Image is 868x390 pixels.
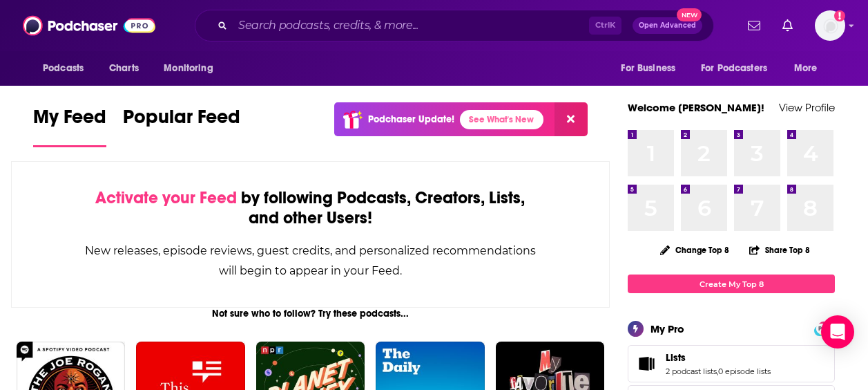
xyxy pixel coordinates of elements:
[109,59,139,78] span: Charts
[779,101,835,114] a: View Profile
[11,308,610,319] div: Not sure who to follow? Try these podcasts...
[666,351,686,364] span: Lists
[692,55,787,82] button: open menu
[368,113,454,125] p: Podchaser Update!
[650,322,684,335] div: My Pro
[33,105,106,137] span: My Feed
[666,366,717,376] a: 2 podcast lists
[123,105,240,147] a: Popular Feed
[233,15,589,37] input: Search podcasts, credits, & more...
[718,366,771,376] a: 0 episode lists
[666,351,771,364] a: Lists
[33,55,102,82] button: open menu
[123,105,240,137] span: Popular Feed
[195,10,714,41] div: Search podcasts, credits, & more...
[95,187,237,208] span: Activate your Feed
[460,110,543,129] a: See What's New
[742,14,766,37] a: Show notifications dropdown
[633,354,660,373] a: Lists
[816,324,833,334] span: PRO
[621,59,675,78] span: For Business
[81,241,540,281] div: New releases, episode reviews, guest credits, and personalized recommendations will begin to appe...
[701,59,767,78] span: For Podcasters
[652,241,737,259] button: Change Top 8
[23,12,155,39] img: Podchaser - Follow, Share and Rate Podcasts
[815,10,845,41] img: User Profile
[794,59,818,78] span: More
[81,188,540,228] div: by following Podcasts, Creators, Lists, and other Users!
[628,101,764,114] a: Welcome [PERSON_NAME]!
[628,275,835,293] a: Create My Top 8
[815,10,845,41] span: Logged in as molly.burgoyne
[677,8,702,21] span: New
[33,105,106,147] a: My Feed
[154,55,231,82] button: open menu
[639,22,696,29] span: Open Advanced
[164,59,213,78] span: Monitoring
[816,323,833,333] a: PRO
[777,14,798,37] a: Show notifications dropdown
[815,10,845,41] button: Show profile menu
[589,17,621,35] span: Ctrl K
[717,366,718,376] span: ,
[784,55,835,82] button: open menu
[821,315,854,349] div: Open Intercom Messenger
[43,59,84,78] span: Podcasts
[834,10,845,21] svg: Add a profile image
[633,17,702,34] button: Open AdvancedNew
[749,236,811,263] button: Share Top 8
[628,345,835,382] span: Lists
[100,55,147,82] a: Charts
[611,55,693,82] button: open menu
